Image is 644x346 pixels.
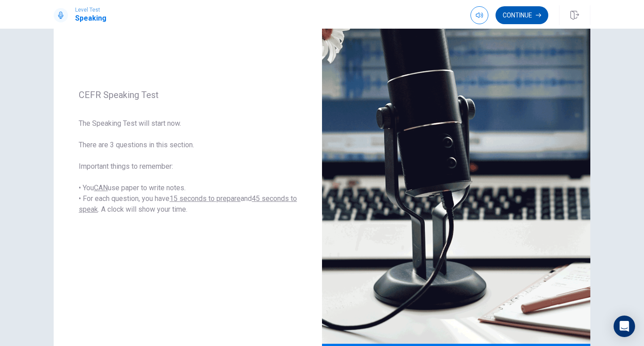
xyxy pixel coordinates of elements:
span: Level Test [75,7,106,13]
h1: Speaking [75,13,106,24]
u: CAN [94,184,108,192]
span: The Speaking Test will start now. There are 3 questions in this section. Important things to reme... [79,118,297,215]
button: Continue [496,6,548,24]
u: 15 seconds to prepare [169,194,241,203]
span: CEFR Speaking Test [79,90,297,100]
div: Open Intercom Messenger [614,316,635,337]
